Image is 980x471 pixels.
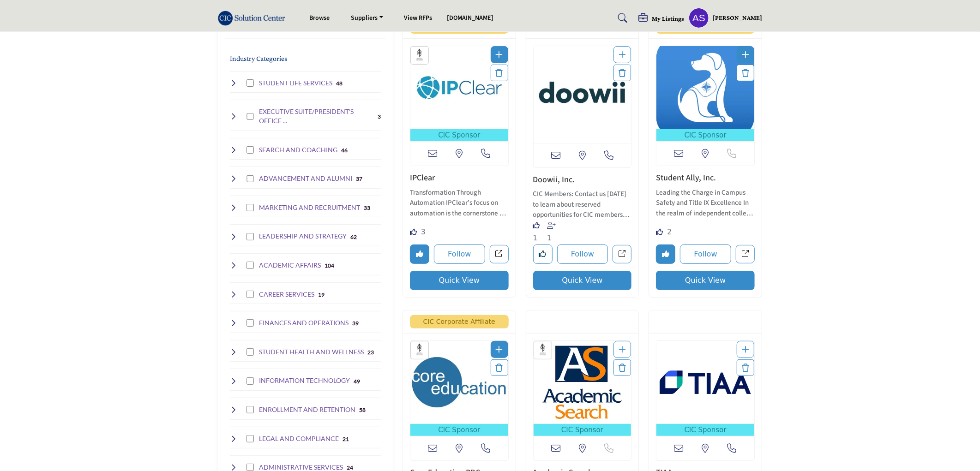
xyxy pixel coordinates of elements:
[247,435,254,442] input: Select LEGAL AND COMPLIANCE checkbox
[496,49,503,61] a: Add To List
[341,146,348,154] div: 46 Results For SEARCH AND COACHING
[534,341,631,424] img: Academic Search
[259,318,349,328] h4: FINANCES AND OPERATIONS: Financial management, budgeting tools, and operational efficiency soluti...
[656,271,755,290] button: Quick View
[247,464,254,471] input: Select ADMINISTRATIVE SERVICES checkbox
[656,341,754,436] a: Open Listing in new tab
[490,245,509,264] a: Open ipclear in new tab
[356,174,362,183] div: 37 Results For ADVANCEMENT AND ALUMNI
[656,46,754,142] a: Open Listing in new tab
[742,344,749,356] a: Add To List
[230,53,287,64] button: Industry Categories
[689,8,709,28] button: Show hide supplier dropdown
[413,344,426,357] img: ACCU Sponsors Badge Icon
[534,341,631,436] a: Open Listing in new tab
[259,290,314,299] h4: CAREER SERVICES: Career planning tools, job placement platforms, and professional development res...
[247,291,254,298] input: Select CAREER SERVICES checkbox
[354,378,360,385] b: 49
[533,234,538,242] span: 1
[656,172,716,184] a: Student Ally, Inc.
[318,292,325,298] b: 19
[259,145,337,155] h4: SEARCH AND COACHING: Executive search services, leadership coaching, and professional development...
[613,245,631,264] a: Open doowii in new tab
[259,261,321,270] h4: ACADEMIC AFFAIRS: Academic program development, faculty resources, and curriculum enhancement sol...
[713,13,762,23] h5: [PERSON_NAME]
[410,173,509,183] h3: IPClear
[359,407,366,413] b: 58
[259,174,352,183] h4: ADVANCEMENT AND ALUMNI: Donor management, fundraising solutions, and alumni engagement platforms ...
[359,405,366,414] div: 58 Results For ENROLLMENT AND RETENTION
[410,46,508,129] img: IPClear
[658,130,752,141] span: CIC Sponsor
[413,49,426,62] img: ACCU Sponsors Badge Icon
[410,341,508,436] a: Open Listing in new tab
[259,232,347,241] h4: LEADERSHIP AND STRATEGY: Institutional effectiveness, strategic planning, and leadership developm...
[344,12,390,24] a: Suppliers
[535,425,630,435] span: CIC Sponsor
[410,271,509,290] button: Quick View
[247,233,254,240] input: Select LEADERSHIP AND STRATEGY checkbox
[667,228,672,236] span: 2
[318,290,325,298] div: 19 Results For CAREER SERVICES
[367,348,374,356] div: 23 Results For STUDENT HEALTH AND WELLNESS
[247,79,254,87] input: Select STUDENT LIFE SERVICES checkbox
[247,175,254,183] input: Select ADVANCEMENT AND ALUMNI checkbox
[656,244,675,264] button: Unlike company
[656,228,663,235] i: Likes
[247,377,254,385] input: Select INFORMATION TECHNOLOGY checkbox
[325,262,334,269] b: 104
[354,377,360,385] div: 49 Results For INFORMATION TECHNOLOGY
[742,49,749,61] a: Add To List
[533,222,540,229] i: Like
[658,425,752,435] span: CIC Sponsor
[343,436,349,442] b: 21
[447,13,494,23] a: [DOMAIN_NAME]
[259,376,350,385] h4: INFORMATION TECHNOLOGY: Technology infrastructure, software solutions, and digital transformation...
[247,113,254,120] input: Select EXECUTIVE SUITE/PRESIDENT'S OFFICE SERVICES checkbox
[410,172,435,184] a: IPClear
[533,175,632,185] h3: Doowii, Inc.
[352,320,359,327] b: 39
[356,176,362,182] b: 37
[547,219,558,244] div: Followers
[259,203,360,212] h4: MARKETING AND RECRUITMENT: Brand development, digital marketing, and student recruitment campaign...
[259,78,332,88] h4: STUDENT LIFE SERVICES: Campus engagement, residential life, and student activity management solut...
[343,435,349,443] div: 21 Results For LEGAL AND COMPLIANCE
[336,79,343,87] div: 48 Results For STUDENT LIFE SERVICES
[247,204,254,211] input: Select MARKETING AND RECRUITMENT checkbox
[410,46,508,142] a: Open Listing in new tab
[367,349,374,356] b: 23
[536,344,549,357] img: ACCU Sponsors Badge Icon
[434,244,485,264] button: Follow
[325,261,334,269] div: 104 Results For ACADEMIC AFFAIRS
[656,185,755,219] a: Leading the Charge in Campus Safety and Title IX Excellence In the realm of independent college l...
[656,46,754,129] img: Student Ally, Inc.
[557,244,608,264] button: Follow
[609,11,634,25] a: Search
[534,46,631,143] img: Doowii, Inc.
[410,244,429,264] button: Unlike company
[259,434,339,443] h4: LEGAL AND COMPLIANCE: Regulatory compliance, risk management, and legal support services for educ...
[533,271,632,290] button: Quick View
[656,173,755,183] h3: Student Ally, Inc.
[247,262,254,269] input: Select ACADEMIC AFFAIRS checkbox
[364,203,370,212] div: 33 Results For MARKETING AND RECRUITMENT
[218,11,290,26] img: Site Logo
[364,205,370,211] b: 33
[656,188,755,219] p: Leading the Charge in Campus Safety and Title IX Excellence In the realm of independent college l...
[350,233,357,241] div: 62 Results For LEADERSHIP AND STRATEGY
[309,13,330,23] a: Browse
[247,319,254,327] input: Select FINANCES AND OPERATIONS checkbox
[410,185,509,219] a: Transformation Through Automation IPClear’s focus on automation is the cornerstone of its approac...
[410,188,509,219] p: Transformation Through Automation IPClear’s focus on automation is the cornerstone of its approac...
[533,244,553,264] button: Like listing
[259,405,355,414] h4: ENROLLMENT AND RETENTION: Student recruitment, enrollment management, and retention strategy solu...
[259,107,374,125] h4: EXECUTIVE SUITE/PRESIDENT'S OFFICE SERVICES: Strategic planning, leadership support, and executiv...
[352,319,359,327] div: 39 Results For FINANCES AND OPERATIONS
[247,406,254,413] input: Select ENROLLMENT AND RETENTION checkbox
[547,234,552,242] span: 1
[619,49,626,61] a: Add To List
[638,13,684,24] div: My Listings
[247,348,254,356] input: Select STUDENT HEALTH AND WELLNESS checkbox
